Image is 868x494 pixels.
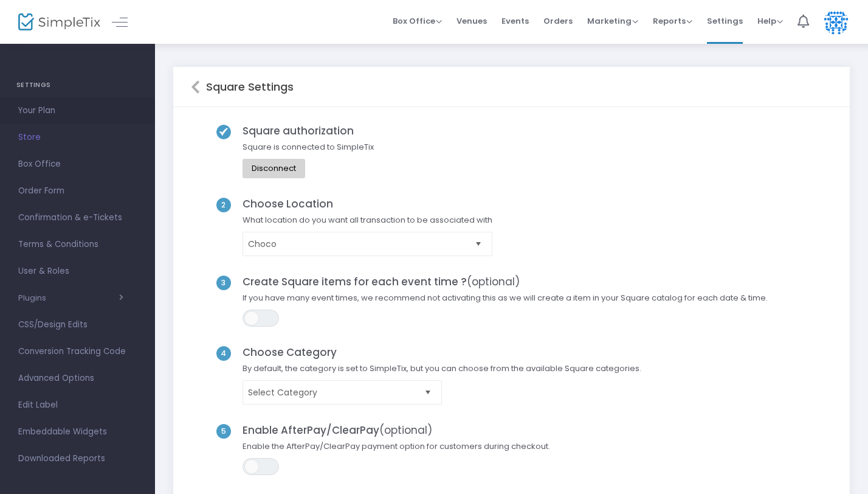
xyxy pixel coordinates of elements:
span: Reports [653,15,692,27]
span: Box Office [18,156,137,172]
span: Help [757,15,783,27]
span: CSS/Design Edits [18,317,137,333]
kendo-dropdownlist: NO DATA FOUND [243,380,442,405]
span: What location do you want all transaction to be associated with [237,214,499,232]
span: Settings [707,5,743,37]
span: Venues [456,5,487,37]
span: 3 [216,276,231,290]
span: (optional) [467,274,520,289]
span: 4 [216,346,231,361]
span: Select Category [248,386,419,398]
span: Square is connected to SimpleTix [237,141,381,159]
button: Disconnect [243,159,305,178]
span: Store [18,130,137,145]
span: Enable the AfterPay/ClearPay payment option for customers during checkout. [237,440,557,459]
h4: SETTINGS [16,73,139,97]
span: Downloaded Reports [18,451,137,467]
span: Box Office [393,15,442,27]
h4: Enable AfterPay/ClearPay [237,424,557,436]
span: Advanced Options [18,370,137,386]
h4: Choose Category [237,346,648,358]
h4: Choose Location [237,198,499,210]
button: Select [470,231,487,257]
h4: Square authorization [237,125,381,137]
span: Confirmation & e-Tickets [18,210,137,226]
span: 2 [216,198,231,212]
span: If you have many event times, we recommend not activating this as we will create a item in your S... [237,292,774,310]
span: User & Roles [18,263,137,279]
span: Your Plan [18,103,137,119]
span: Conversion Tracking Code [18,344,137,360]
div: Disconnect [252,164,296,173]
span: 5 [216,424,231,439]
img: Checkbox SVG [216,125,231,139]
button: Plugins [18,293,123,303]
span: Edit Label [18,397,137,413]
span: Events [501,5,529,37]
span: Terms & Conditions [18,237,137,252]
h5: Square Settings [200,80,294,94]
span: Order Form [18,183,137,199]
span: Embeddable Widgets [18,424,137,440]
span: By default, the category is set to SimpleTix, but you can choose from the available Square catego... [237,363,648,381]
span: Orders [543,5,573,37]
button: Select [419,380,436,406]
span: Marketing [587,15,638,27]
h4: Create Square items for each event time ? [237,276,774,288]
span: (optional) [379,423,432,437]
span: Choco [248,238,470,250]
